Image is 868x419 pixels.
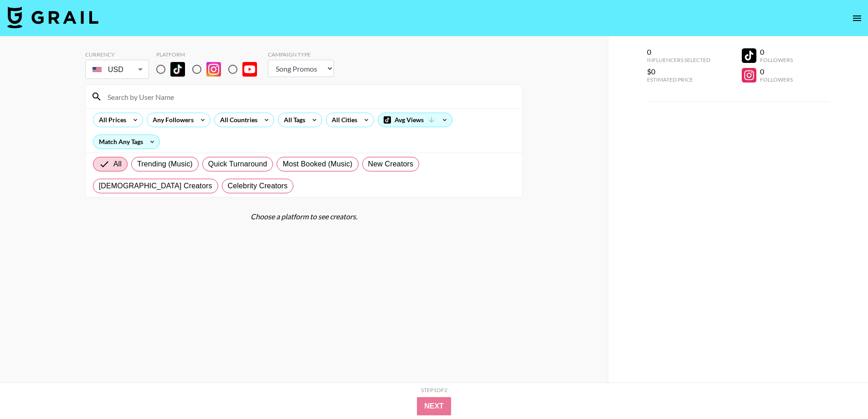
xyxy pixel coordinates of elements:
span: Celebrity Creators [228,181,288,191]
div: All Cities [326,113,359,127]
div: Choose a platform to see creators. [85,212,523,221]
div: $0 [647,67,710,76]
button: open drawer [848,9,866,27]
span: Quick Turnaround [208,159,267,170]
div: Followers [760,57,793,63]
div: Currency [85,51,149,58]
img: TikTok [170,62,185,77]
div: All Countries [215,113,259,127]
input: Search by User Name [102,89,517,104]
div: Influencers Selected [647,57,710,63]
span: New Creators [368,159,414,170]
span: All [113,159,122,170]
div: Step 1 of 2 [421,387,447,393]
button: Next [417,397,451,415]
div: All Prices [93,113,128,127]
div: USD [87,62,147,78]
img: Instagram [206,62,221,77]
img: YouTube [242,62,257,77]
div: Match Any Tags [93,135,159,149]
span: [DEMOGRAPHIC_DATA] Creators [99,181,212,191]
div: Followers [760,76,793,83]
span: Most Booked (Music) [282,159,352,170]
div: Estimated Price [647,76,710,83]
div: 0 [760,47,793,57]
div: Avg Views [378,113,452,127]
img: Grail Talent [7,6,98,28]
div: Campaign Type [268,51,334,58]
span: Trending (Music) [137,159,193,170]
div: All Tags [278,113,307,127]
div: 0 [760,67,793,76]
div: Platform [156,51,264,58]
div: 0 [647,47,710,57]
div: Any Followers [147,113,195,127]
